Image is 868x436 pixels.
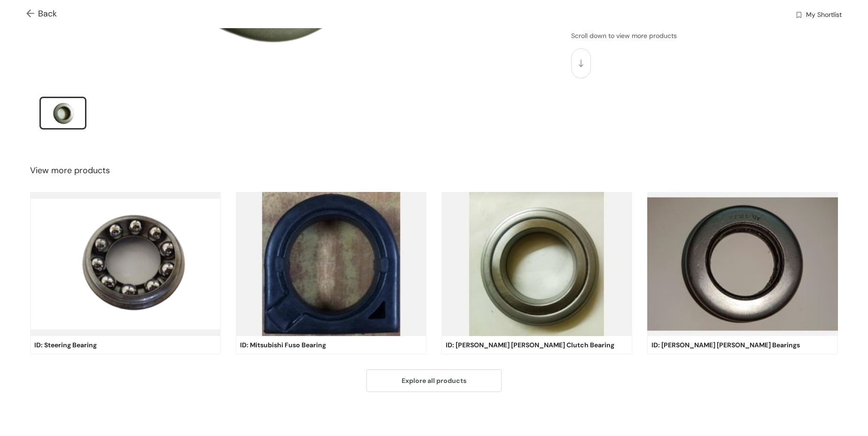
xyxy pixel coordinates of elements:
[34,340,97,350] span: ID: Steering Bearing
[26,9,38,19] img: Go back
[236,192,426,336] img: product-img
[39,97,86,130] li: slide item 1
[30,164,110,177] span: View more products
[806,10,842,21] span: My Shortlist
[651,340,800,350] span: ID: [PERSON_NAME] [PERSON_NAME] Bearings
[402,375,466,386] span: Explore all products
[579,60,583,67] img: scroll down
[30,192,221,336] img: product-img
[571,31,677,40] span: Scroll down to view more products
[446,340,614,350] span: ID: [PERSON_NAME] [PERSON_NAME] Clutch Bearing
[240,340,326,350] span: ID: Mitsubishi Fuso Bearing
[795,11,803,21] img: wishlist
[26,8,57,20] span: Back
[366,369,502,392] button: Explore all products
[442,192,632,336] img: product-img
[647,192,838,336] img: product-img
